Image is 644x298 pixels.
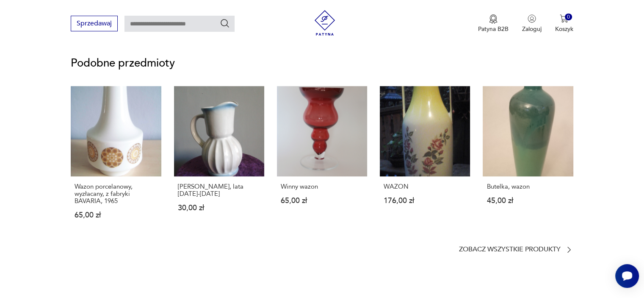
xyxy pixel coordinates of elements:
a: Zobacz wszystkie produkty [459,245,573,254]
a: Wazon Bolesławiec, lata 1920-1940[PERSON_NAME], lata [DATE]-[DATE]30,00 zł [174,86,264,235]
div: 0 [565,14,572,21]
p: Butelka, wazon [486,183,569,190]
a: Wazon porcelanowy, wyzłacany, z fabryki BAVARIA, 1965Wazon porcelanowy, wyzłacany, z fabryki BAVA... [71,86,161,235]
p: Patyna B2B [478,25,509,33]
p: Podobne przedmioty [71,58,573,68]
button: Patyna B2B [478,14,509,33]
button: 0Koszyk [555,14,573,33]
p: WAZON [384,183,466,190]
a: Ikona medaluPatyna B2B [478,14,509,33]
button: Sprzedawaj [71,16,118,31]
p: Zobacz wszystkie produkty [459,247,561,252]
p: Winny wazon [281,183,363,190]
button: Zaloguj [522,14,542,33]
img: Ikona koszyka [560,14,568,23]
p: 176,00 zł [384,197,466,204]
p: 45,00 zł [486,197,569,204]
img: Ikona medalu [489,14,498,24]
a: Butelka, wazonButelka, wazon45,00 zł [483,86,573,235]
p: 30,00 zł [178,204,260,212]
p: 65,00 zł [281,197,363,204]
p: [PERSON_NAME], lata [DATE]-[DATE] [178,183,260,198]
img: Patyna - sklep z meblami i dekoracjami vintage [312,10,337,36]
a: Sprzedawaj [71,21,118,27]
button: Szukaj [220,18,230,28]
p: 65,00 zł [75,212,157,219]
a: Winny wazonWinny wazon65,00 zł [277,86,367,235]
img: Ikonka użytkownika [528,14,536,23]
p: Koszyk [555,25,573,33]
iframe: Smartsupp widget button [615,264,639,288]
p: Wazon porcelanowy, wyzłacany, z fabryki BAVARIA, 1965 [75,183,157,205]
p: Zaloguj [522,25,542,33]
a: WAZONWAZON176,00 zł [380,86,470,235]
